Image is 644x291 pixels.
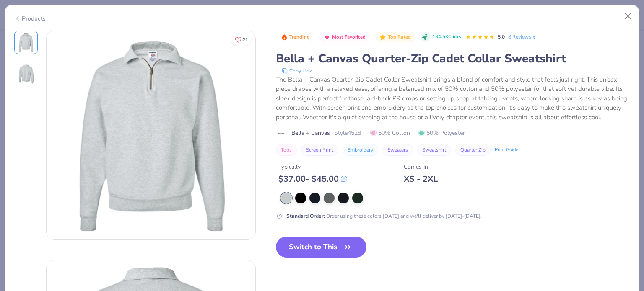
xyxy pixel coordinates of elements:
img: Most Favorited sort [324,34,330,41]
button: copy to clipboard [279,67,314,75]
div: 5.0 Stars [466,31,494,44]
span: 5.0 [498,33,505,40]
button: Sweatshirt [417,144,451,156]
img: Front [16,32,36,52]
img: Front [47,31,255,239]
strong: Standard Order : [286,213,325,219]
button: Tops [276,144,297,156]
div: The Bella + Canvas Quarter-Zip Cadet Collar Sweatshirt brings a blend of comfort and style that f... [276,75,630,122]
div: Order using these colors [DATE] and we'll deliver by [DATE]-[DATE]. [286,212,482,220]
div: $ 37.00 - $ 45.00 [278,174,347,184]
div: XS - 2XL [404,174,438,184]
button: Badge Button [375,32,415,43]
span: 50% Polyester [418,129,465,137]
img: Trending sort [281,34,288,41]
span: Most Favorited [332,35,366,39]
div: Print Guide [495,147,518,154]
button: Embroidery [343,144,378,156]
span: 21 [243,38,248,42]
div: Comes In [404,162,438,171]
span: Style 4528 [334,129,361,137]
button: Switch to This [276,237,367,258]
button: Quarter Zip [455,144,491,156]
a: 8 Reviews [508,33,537,41]
div: Bella + Canvas Quarter-Zip Cadet Collar Sweatshirt [276,51,630,67]
span: Trending [289,35,310,39]
span: 134.5K Clicks [432,33,461,41]
button: Badge Button [319,32,370,43]
button: Sweaters [382,144,413,156]
span: Bella + Canvas [291,129,330,137]
div: Typically [278,162,347,171]
img: Top Rated sort [379,34,386,41]
button: Close [620,8,636,24]
div: Products [14,14,46,23]
button: Like [231,33,252,46]
button: Screen Print [301,144,338,156]
button: Badge Button [277,32,314,43]
img: Back [16,64,36,84]
img: brand logo [276,130,287,137]
span: 50% Cotton [370,129,410,137]
span: Top Rated [388,35,411,39]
